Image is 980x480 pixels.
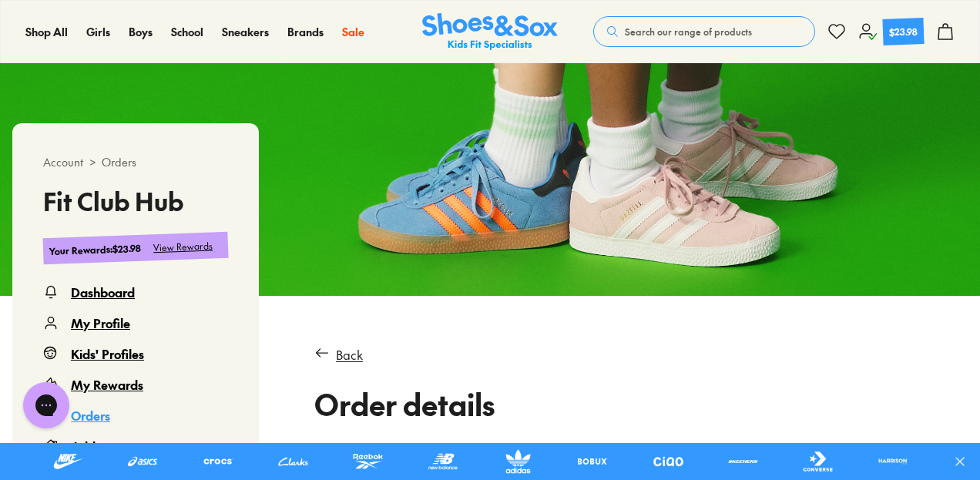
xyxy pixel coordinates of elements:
span: Sneakers [222,24,269,39]
a: Orders [43,406,228,425]
div: My Rewards [71,375,143,394]
span: Sale [342,24,364,39]
a: Sneakers [222,24,269,40]
span: Account [43,154,83,170]
div: Back [336,345,363,364]
a: Boys [129,24,153,40]
div: My Profile [71,314,130,332]
span: Search our range of products [625,25,752,39]
a: Girls [86,24,110,40]
div: Kids' Profiles [71,344,144,363]
div: Orders [71,406,110,425]
a: Shop All [25,24,68,40]
a: Shoes & Sox [422,13,558,51]
span: Boys [129,24,153,39]
a: Brands [287,24,324,40]
a: Addresses [43,437,228,455]
a: Kids' Profiles [43,344,228,363]
a: School [171,24,203,40]
div: $23.98 [889,24,918,39]
div: View Rewards [153,239,213,255]
a: Sale [342,24,364,40]
div: Dashboard [71,283,135,301]
img: SNS_Logo_Responsive.svg [422,13,558,51]
div: Addresses [71,437,130,455]
h1: Order details [314,382,925,426]
span: Brands [287,24,324,39]
a: My Profile [43,314,228,332]
span: > [89,154,96,170]
span: School [171,24,203,39]
a: My Rewards [43,375,228,394]
div: Your Rewards : $23.98 [49,241,142,258]
span: Girls [86,24,110,39]
a: $23.98 [858,18,924,45]
span: Shop All [25,24,68,39]
a: Dashboard [43,283,228,301]
h3: Fit Club Hub [43,189,228,213]
button: Search our range of products [593,16,815,47]
iframe: Gorgias live chat messenger [15,377,77,434]
span: Orders [102,154,136,170]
